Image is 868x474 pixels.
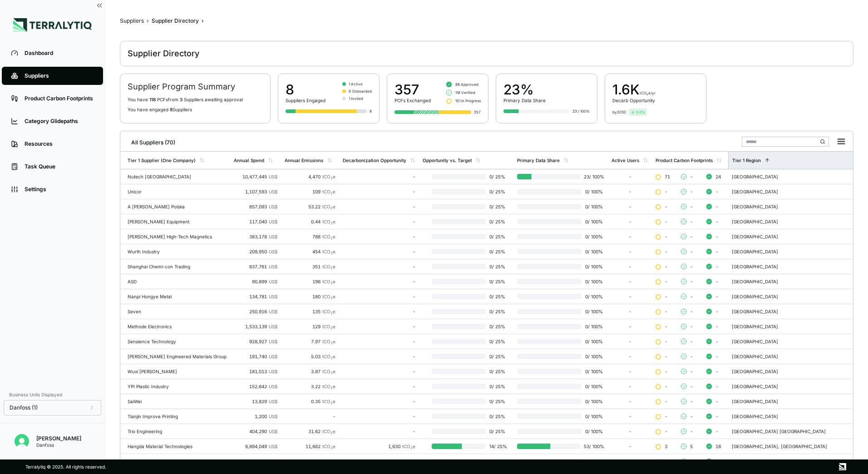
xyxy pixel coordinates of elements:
span: 0 / 25 % [486,339,510,344]
sub: 2 [330,251,333,255]
span: tCO e [322,309,335,314]
div: A [PERSON_NAME] Polska [128,204,227,209]
div: Unicor [128,189,227,194]
span: tCO e [322,219,335,224]
span: 0 / 25 % [486,429,510,434]
img: Victoria Odoma [15,434,29,449]
div: Annual Emissions [285,158,323,163]
span: - [690,369,693,374]
span: US$ [269,354,277,359]
div: Business Units Displayed [4,389,101,400]
div: Suppliers [120,17,144,25]
span: 0 / 25 % [486,234,510,239]
span: 0 / 25 % [486,414,510,419]
div: [PERSON_NAME] High-Tech Magnetics [128,234,227,239]
div: - [612,174,648,179]
div: - [343,429,415,434]
span: tCO e [322,369,335,374]
div: Supplier Directory [152,17,199,25]
span: US$ [269,369,277,374]
sub: 2 [330,296,333,300]
div: Methode Electronics [128,324,227,329]
span: › [202,17,204,25]
div: - [343,189,415,194]
div: - [612,294,648,299]
span: - [715,249,718,254]
sub: 2 [330,236,333,240]
div: 5.03 [285,354,335,359]
span: 0 / 100 % [582,414,604,419]
span: 24 [715,174,721,179]
span: 0 / 25 % [486,384,510,389]
span: 0 / 100 % [582,234,604,239]
span: tCO e [322,354,335,359]
div: - [343,264,415,269]
span: - [665,189,667,194]
div: 357 [395,81,431,98]
img: Logo [13,18,92,32]
span: - [715,294,718,299]
div: - [343,204,415,209]
sub: 2 [330,401,333,405]
span: - [715,369,718,374]
span: - [665,249,667,254]
div: - [612,354,648,359]
div: - [612,249,648,254]
span: 0 / 100 % [582,384,604,389]
div: - [343,324,415,329]
div: [PERSON_NAME] Equipment [128,219,227,224]
div: 1,107,593 [234,189,277,194]
div: 196 [285,279,335,284]
span: US$ [269,264,277,269]
span: US$ [269,249,277,254]
span: 0 / 25 % [486,279,510,284]
sub: 2 [330,311,333,315]
span: - [665,384,667,389]
span: 0 / 25 % [486,369,510,374]
div: Suppliers Engaged [286,98,325,103]
div: 404,290 [234,429,277,434]
div: Supplier Directory [128,48,199,59]
span: US$ [269,219,277,224]
span: - [665,429,667,434]
span: US$ [269,234,277,239]
span: 0 / 25 % [486,354,510,359]
span: tCO e [322,399,335,404]
div: 837,761 [234,264,277,269]
span: 0 / 25 % [486,249,510,254]
div: 8 [286,81,325,98]
span: - [690,294,693,299]
span: - [665,234,667,239]
span: - [665,294,667,299]
span: 5.0 % [636,109,645,115]
span: › [147,17,149,25]
button: Open user button [11,430,33,452]
span: 1 Active [349,81,363,87]
div: 4,470 [285,174,335,179]
div: 3.87 [285,369,335,374]
sub: 2 [330,371,333,375]
span: - [690,429,693,434]
div: 1,200 [234,414,277,419]
div: 109 [285,189,335,194]
span: US$ [269,189,277,194]
span: - [715,279,718,284]
span: - [690,414,693,419]
span: tCO e [322,204,335,209]
span: - [715,309,718,314]
sub: 2 [330,281,333,285]
div: 129 [285,324,335,329]
span: 118 Verified [455,90,475,95]
span: 0 / 100 % [582,429,604,434]
span: - [690,234,693,239]
span: 0 / 100 % [582,219,604,224]
span: 23 / 100 % [580,174,604,179]
span: 3 [180,97,182,102]
div: - [612,414,648,419]
div: 0.35 [285,399,335,404]
p: You have PCF s from Supplier s awaiting approval [128,97,263,102]
div: Product Carbon Footprints [656,158,713,163]
div: Tianjin Improve Printing [128,414,227,419]
div: Dashboard [25,49,94,57]
div: - [285,414,335,419]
